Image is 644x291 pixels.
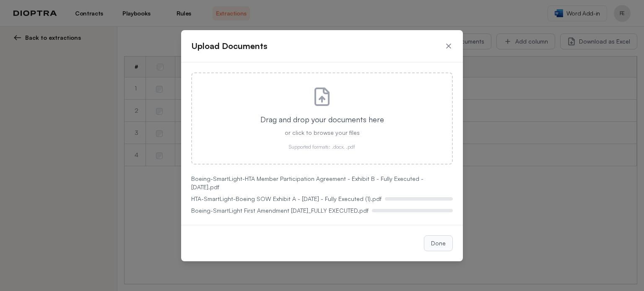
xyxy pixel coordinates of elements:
button: Done [424,235,453,251]
span: Boeing-SmartLight-HTA Member Participation Agreement - Exhibit B - Fully Executed - [DATE].pdf [191,175,449,191]
span: Boeing-SmartLight First Amendment [DATE]_FULLY EXECUTED.pdf [191,206,369,215]
p: Drag and drop your documents here [205,113,439,125]
h2: Upload Documents [191,40,267,52]
p: or click to browse your files [205,129,439,137]
span: HTA-SmartLight-Boeing SOW Exhibit A - [DATE] - Fully Executed (1).pdf [191,195,382,203]
p: Supported formats: .docx, .pdf [205,144,439,150]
